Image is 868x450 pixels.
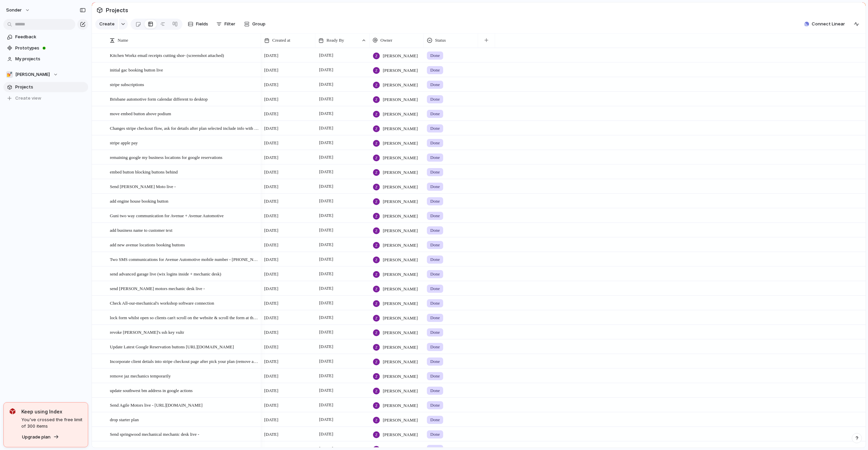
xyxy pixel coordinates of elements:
span: Created at [272,37,290,44]
span: Done [430,140,440,146]
span: drop starter plan [110,415,139,423]
span: add new avenue locations booking buttons [110,241,185,248]
span: [PERSON_NAME] [383,388,418,394]
span: [PERSON_NAME] [383,315,418,322]
span: [PERSON_NAME] [383,417,418,424]
span: Keep using Index [21,408,82,415]
span: [DATE] [317,139,335,147]
span: [DATE] [317,124,335,132]
span: embed button blocking buttons behind [110,168,178,176]
span: Send Agile Motors live - [URL][DOMAIN_NAME] [110,401,202,409]
span: [DATE] [317,211,335,220]
span: [DATE] [264,329,278,336]
span: [PERSON_NAME] [383,125,418,132]
span: sonder [6,7,22,14]
button: Fields [185,19,211,29]
span: [DATE] [264,373,278,380]
span: Owner [380,37,392,44]
span: [DATE] [317,284,335,292]
span: Done [430,96,440,103]
span: [PERSON_NAME] [383,431,418,438]
span: Done [430,256,440,263]
span: [PERSON_NAME] [383,96,418,103]
span: [DATE] [264,81,278,88]
span: Done [430,314,440,321]
span: Group [252,21,265,27]
span: [DATE] [317,255,335,263]
span: Done [430,387,440,394]
span: Create view [15,95,41,102]
span: Done [430,329,440,336]
span: Feedback [15,34,86,40]
span: remaining google my business locations for google reservations [110,153,222,161]
span: [DATE] [317,372,335,380]
span: move embed button above podium [110,109,171,117]
span: Done [430,81,440,88]
span: [PERSON_NAME] [383,198,418,205]
span: Update Latest Google Reservation buttons [URL][DOMAIN_NAME] [110,343,234,350]
span: Done [430,300,440,307]
span: [DATE] [264,67,278,74]
span: add business name to customer text [110,226,173,234]
span: Connect Linear [812,21,845,27]
span: Done [430,125,440,132]
span: [DATE] [317,343,335,351]
span: [PERSON_NAME] [383,111,418,118]
div: 💅 [6,71,13,78]
span: [PERSON_NAME] [383,169,418,176]
span: Done [430,67,440,74]
span: Projects [15,84,86,90]
span: [PERSON_NAME] [383,300,418,307]
span: [DATE] [317,226,335,234]
span: Done [430,285,440,292]
span: [PERSON_NAME] [383,184,418,190]
span: [DATE] [264,198,278,205]
span: [DATE] [264,227,278,234]
span: [DATE] [317,401,335,409]
button: Connect Linear [802,19,848,29]
span: [DATE] [264,125,278,132]
span: revoke [PERSON_NAME]'s ssh key vultr [110,328,184,336]
span: [PERSON_NAME] [383,227,418,234]
span: Filter [224,21,235,27]
span: Done [430,242,440,248]
span: [PERSON_NAME] [383,67,418,74]
span: [DATE] [317,241,335,249]
span: Projects [104,4,130,16]
span: stripe apple pay [110,139,138,146]
button: Filter [214,19,238,29]
span: [PERSON_NAME] [383,53,418,59]
button: Group [241,19,269,29]
span: [DATE] [317,386,335,394]
span: Ready By [327,37,344,44]
span: Done [430,52,440,59]
span: [DATE] [264,256,278,263]
span: [DATE] [317,51,335,59]
span: [DATE] [264,358,278,365]
span: Brisbane automotive form calendar different to desktop [110,95,208,103]
span: Upgrade plan [22,434,51,441]
span: [DATE] [264,271,278,278]
span: remove jaz mechanics temporarily [110,372,171,380]
span: [DATE] [264,387,278,394]
span: [PERSON_NAME] [383,344,418,351]
span: [DATE] [264,344,278,350]
span: [PERSON_NAME] [383,155,418,161]
span: Guni two way communication for Avenue + Avenue Automotive [110,211,223,219]
span: Two SMS communications for Avenue Automotive mobile number - [PHONE_NUMBER] [110,255,259,263]
span: You've crossed the free limit of 300 items [21,416,82,430]
span: [DATE] [317,182,335,190]
span: [DATE] [317,95,335,103]
span: lock form whilst open so clients can't scroll on the website & scroll the form at the same time [110,313,259,321]
span: [DATE] [317,430,335,438]
span: [DATE] [317,168,335,176]
span: [PERSON_NAME] [383,286,418,292]
span: [DATE] [264,402,278,409]
span: [DATE] [317,109,335,118]
span: [DATE] [264,96,278,103]
span: Done [430,227,440,234]
span: Done [430,110,440,117]
span: Done [430,169,440,176]
span: Incorporate client detials into stripe checkout page after pick your plan (remove a step) [110,357,259,365]
a: My projects [3,54,88,64]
